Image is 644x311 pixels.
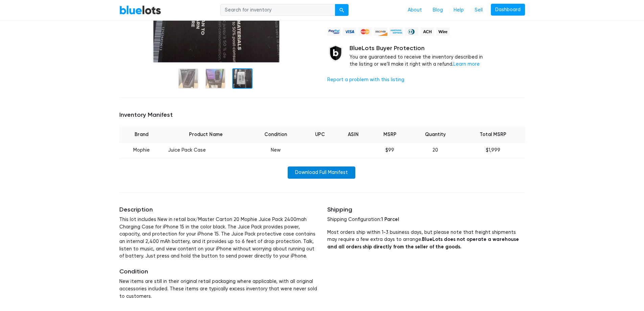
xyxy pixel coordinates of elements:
[409,142,462,158] td: 20
[371,127,409,142] th: MSRP
[119,111,525,119] h5: Inventory Manifest
[119,206,317,214] h5: Description
[327,45,344,62] img: buyer_protection_shield-3b65640a83011c7d3ede35a8e5a80bfdfaa6a97447f0071c1475b91a4b0b3d01.png
[461,127,525,142] th: Total MSRP
[491,4,525,16] a: Dashboard
[327,216,525,223] p: Shipping Configuration:
[119,216,317,260] p: This lot includes New in retail box/Master Carton 20 Mophie Juice Pack 2400mah Charging Case for ...
[453,61,480,67] a: Learn more
[421,27,434,36] img: ach-b7992fed28a4f97f893c574229be66187b9afb3f1a8d16a4691d3d3140a8ab00.png
[119,127,164,142] th: Brand
[119,5,161,15] a: BlueLots
[402,4,427,17] a: About
[164,142,247,158] td: Juice Pack Case
[381,216,399,222] span: 1 Parcel
[164,127,247,142] th: Product Name
[448,4,469,17] a: Help
[327,229,525,251] p: Most orders ship within 1-3 business days, but please note that freight shipments may require a f...
[358,27,372,36] img: mastercard-42073d1d8d11d6635de4c079ffdb20a4f30a903dc55d1612383a1b395dd17f39.png
[469,4,488,17] a: Sell
[327,236,519,250] strong: BlueLots does not operate a warehouse and all orders ship directly from the seller of the goods.
[350,45,491,68] div: You are guaranteed to receive the inventory described in the listing or we'll make it right with ...
[427,4,448,17] a: Blog
[436,27,450,36] img: wire-908396882fe19aaaffefbd8e17b12f2f29708bd78693273c0e28e3a24408487f.png
[327,206,525,214] h5: Shipping
[350,45,491,52] h5: BlueLots Buyer Protection
[119,278,317,300] p: New items are still in their original retail packaging where applicable, with all original access...
[119,142,164,158] td: Mophie
[247,142,303,158] td: New
[374,27,387,36] img: discover-82be18ecfda2d062aad2762c1ca80e2d36a4073d45c9e0ffae68cd515fbd3d32.png
[220,4,335,16] input: Search for inventory
[288,166,355,179] a: Download Full Manifest
[327,77,404,83] a: Report a problem with this listing
[389,27,403,36] img: american_express-ae2a9f97a040b4b41f6397f7637041a5861d5f99d0716c09922aba4e24c8547d.png
[343,27,356,36] img: visa-79caf175f036a155110d1892330093d4c38f53c55c9ec9e2c3a54a56571784bb.png
[119,268,317,275] h5: Condition
[304,127,336,142] th: UPC
[371,142,409,158] td: $99
[405,27,419,36] img: diners_club-c48f30131b33b1bb0e5d0e2dbd43a8bea4cb12cb2961413e2f4250e06c020426.png
[247,127,303,142] th: Condition
[336,127,371,142] th: ASIN
[461,142,525,158] td: $1,999
[327,27,341,36] img: paypal_credit-80455e56f6e1299e8d57f40c0dcee7b8cd4ae79b9eccbfc37e2480457ba36de9.png
[409,127,462,142] th: Quantity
